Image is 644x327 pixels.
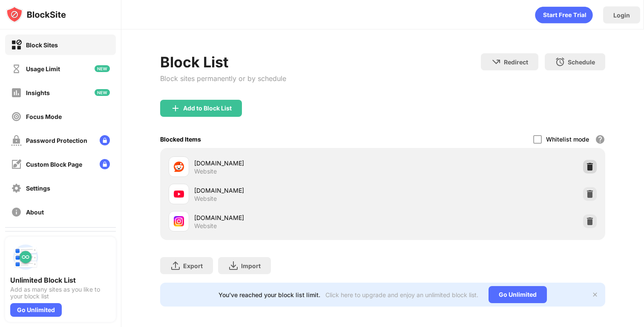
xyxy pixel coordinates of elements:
div: Custom Block Page [26,161,82,168]
div: Blocked Items [160,136,201,143]
img: favicons [174,162,184,172]
div: [DOMAIN_NAME] [194,159,383,168]
div: Click here to upgrade and enjoy an unlimited block list. [325,291,478,298]
img: logo-blocksite.svg [6,6,66,23]
div: Website [194,195,217,203]
img: favicons [174,216,184,226]
div: animation [535,6,593,23]
div: Whitelist mode [546,136,589,143]
div: Focus Mode [26,113,62,120]
img: x-button.svg [592,291,598,298]
div: Settings [26,185,50,192]
div: Export [183,262,203,269]
div: Add to Block List [183,105,232,112]
img: customize-block-page-off.svg [11,159,22,170]
img: focus-off.svg [11,111,22,122]
div: [DOMAIN_NAME] [194,213,383,222]
div: [DOMAIN_NAME] [194,186,383,195]
div: Go Unlimited [10,303,62,317]
div: Go Unlimited [489,286,547,303]
img: block-on.svg [11,40,22,50]
img: favicons [174,189,184,199]
div: About [26,208,44,216]
div: Website [194,222,217,230]
div: You’ve reached your block list limit. [218,291,320,298]
img: password-protection-off.svg [11,135,22,146]
div: Unlimited Block List [10,276,111,284]
div: Usage Limit [26,65,60,72]
img: insights-off.svg [11,87,22,98]
img: push-block-list.svg [10,242,41,272]
div: Redirect [504,58,528,66]
img: new-icon.svg [95,89,110,96]
div: Schedule [568,58,595,66]
div: Block List [160,53,286,71]
div: Block Sites [26,41,58,49]
div: Import [241,262,261,269]
img: lock-menu.svg [100,159,110,169]
img: lock-menu.svg [100,135,110,145]
div: Block sites permanently or by schedule [160,74,286,83]
img: about-off.svg [11,207,22,217]
div: Insights [26,89,50,96]
img: time-usage-off.svg [11,64,22,74]
img: settings-off.svg [11,183,22,194]
div: Website [194,168,217,175]
div: Password Protection [26,137,87,144]
div: Add as many sites as you like to your block list [10,286,111,300]
img: new-icon.svg [95,65,110,72]
div: Login [613,12,630,19]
